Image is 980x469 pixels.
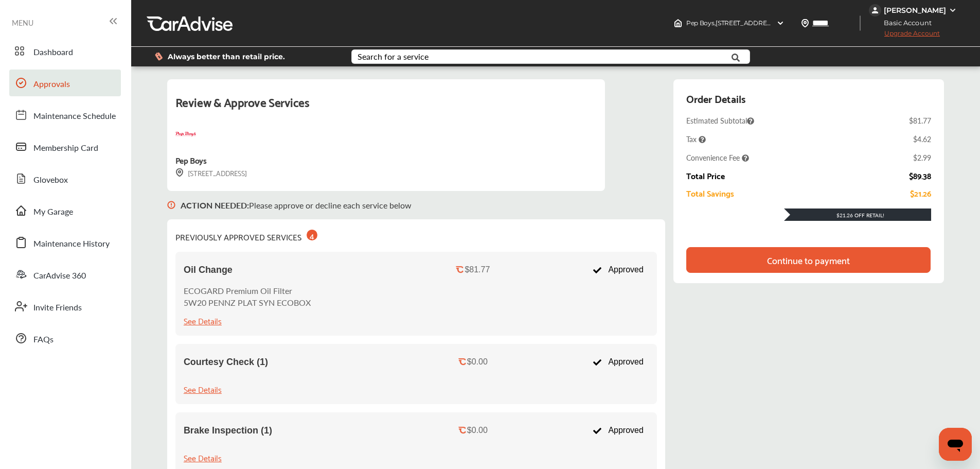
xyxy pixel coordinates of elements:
[674,19,682,27] img: header-home-logo.8d720a4f.svg
[184,297,311,308] p: 5W20 PENNZ PLAT SYN ECOBOX
[913,134,931,144] div: $4.62
[9,133,121,160] a: Membership Card
[910,188,931,198] div: $21.26
[175,228,317,244] div: PREVIOUSLY APPROVED SERVICES
[175,92,597,124] div: Review & Approve Services
[9,101,121,128] a: Maintenance Schedule
[686,134,706,144] span: Tax
[776,19,785,27] img: header-down-arrow.9dd2ce7d.svg
[884,6,946,15] div: [PERSON_NAME]
[155,52,163,61] img: dollor_label_vector.a70140d1.svg
[909,115,931,126] div: $81.77
[33,301,82,315] span: Invite Friends
[949,6,957,14] img: WGsFRI8htEPBVLJbROoPRyZpYNWhNONpIPPETTm6eUC0GeLEiAAAAAElFTkSuQmCC
[307,230,317,240] div: 4
[860,15,861,31] img: header-divider.bc55588e.svg
[939,428,972,461] iframe: Button to launch messaging window
[869,29,940,42] span: Upgrade Account
[686,188,734,198] div: Total Savings
[587,421,649,440] div: Approved
[33,142,98,155] span: Membership Card
[587,352,649,372] div: Approved
[9,261,121,288] a: CarAdvise 360
[801,19,809,27] img: location_vector.a44bc228.svg
[175,167,247,179] div: [STREET_ADDRESS]
[184,382,222,396] div: See Details
[9,70,121,96] a: Approvals
[33,110,116,123] span: Maintenance Schedule
[184,285,311,297] p: ECOGARD Premium Oil Filter
[181,199,249,211] b: ACTION NEEDED :
[184,450,222,464] div: See Details
[870,18,939,28] span: Basic Account
[686,90,745,107] div: Order Details
[686,152,749,163] span: Convenience Fee
[168,53,285,60] span: Always better than retail price.
[9,293,121,320] a: Invite Friends
[686,19,871,27] span: Pep Boys , [STREET_ADDRESS] [GEOGRAPHIC_DATA] , FL 33023
[12,19,33,27] span: MENU
[784,212,931,219] div: $21.26 Off Retail!
[587,260,649,280] div: Approved
[467,426,488,435] div: $0.00
[184,314,222,327] div: See Details
[9,38,121,64] a: Dashboard
[686,171,725,180] div: Total Price
[767,255,850,265] div: Continue to payment
[175,168,184,177] img: svg+xml;base64,PHN2ZyB3aWR0aD0iMTYiIGhlaWdodD0iMTciIHZpZXdCb3g9IjAgMCAxNiAxNyIgZmlsbD0ibm9uZSIgeG...
[358,53,429,61] div: Search for a service
[9,165,121,192] a: Glovebox
[175,153,206,167] div: Pep Boys
[33,237,110,251] span: Maintenance History
[33,46,73,59] span: Dashboard
[913,152,931,163] div: $2.99
[909,171,931,180] div: $89.38
[175,124,196,145] img: logo-pepboys.png
[9,229,121,256] a: Maintenance History
[184,357,268,368] span: Courtesy Check (1)
[33,205,73,219] span: My Garage
[33,333,54,346] span: FAQs
[467,357,488,367] div: $0.00
[33,173,68,187] span: Glovebox
[465,265,490,274] div: $81.77
[181,199,412,211] p: Please approve or decline each service below
[9,325,121,352] a: FAQs
[869,4,881,16] img: jVpblrzwTbfkPYzPPzSLxeg0AAAAASUVORK5CYII=
[686,115,754,126] span: Estimated Subtotal
[167,191,175,219] img: svg+xml;base64,PHN2ZyB3aWR0aD0iMTYiIGhlaWdodD0iMTciIHZpZXdCb3g9IjAgMCAxNiAxNyIgZmlsbD0ibm9uZSIgeG...
[9,197,121,224] a: My Garage
[33,269,86,283] span: CarAdvise 360
[184,265,233,275] span: Oil Change
[33,78,70,91] span: Approvals
[184,425,272,436] span: Brake Inspection (1)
